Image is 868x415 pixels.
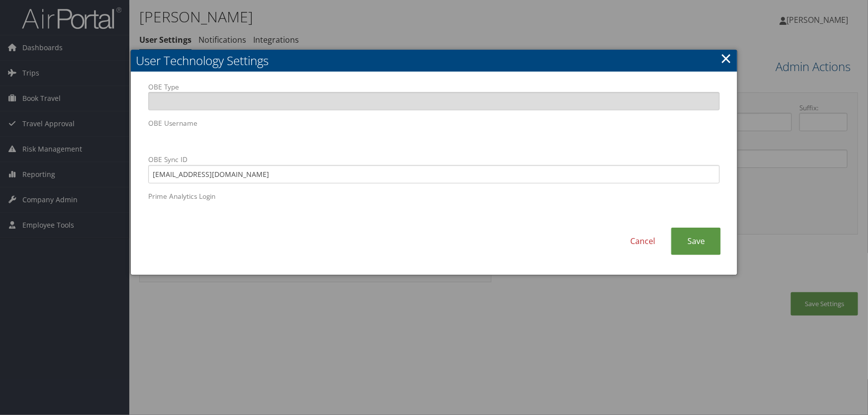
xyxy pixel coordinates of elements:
[148,118,720,147] label: OBE Username
[148,165,720,183] input: OBE Sync ID
[148,155,720,183] label: OBE Sync ID
[614,228,671,255] a: Cancel
[148,92,720,110] input: OBE Type
[148,191,720,220] label: Prime Analytics Login
[671,228,721,255] a: Save
[131,50,738,72] h2: User Technology Settings
[720,48,732,68] a: Close
[148,82,720,110] label: OBE Type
